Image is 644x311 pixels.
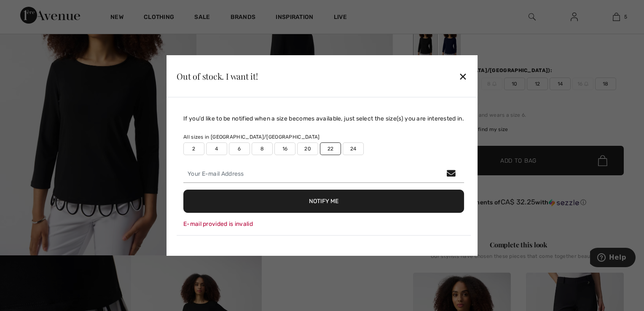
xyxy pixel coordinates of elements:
label: 6 [229,142,250,155]
div: All sizes in [GEOGRAPHIC_DATA]/[GEOGRAPHIC_DATA] [183,133,464,141]
input: Your E-mail Address [183,165,464,183]
label: 22 [320,142,341,155]
div: If you'd like to be notified when a size becomes available, just select the size(s) you are inter... [183,114,464,123]
label: 2 [183,142,204,155]
div: E-mail provided is invalid [183,220,464,228]
div: ✕ [459,67,467,85]
label: 20 [297,142,318,155]
label: 4 [206,142,227,155]
button: Notify Me [183,190,464,213]
label: 16 [274,142,295,155]
span: Help [19,6,36,13]
label: 24 [343,142,364,155]
label: 8 [252,142,273,155]
div: Out of stock. I want it! [177,72,258,80]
